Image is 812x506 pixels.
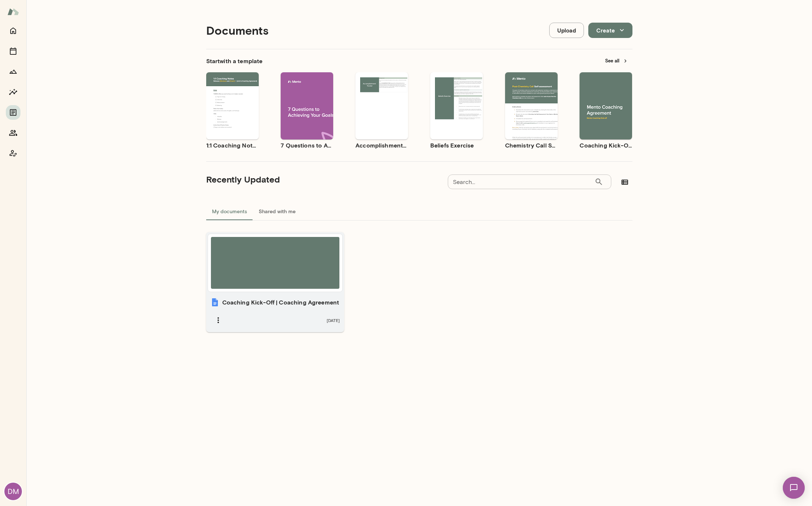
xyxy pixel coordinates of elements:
[601,55,632,66] button: See all
[4,483,22,500] div: DM
[281,141,333,150] h6: 7 Questions to Achieving Your Goals
[6,85,20,99] button: Insights
[6,23,20,38] button: Home
[206,203,253,220] button: My documents
[206,203,632,220] div: documents tabs
[211,298,219,307] img: Coaching Kick-Off | Coaching Agreement
[580,141,632,150] h6: Coaching Kick-Off | Coaching Agreement
[206,23,269,37] h4: Documents
[6,126,20,140] button: Members
[206,173,280,185] h5: Recently Updated
[253,203,301,220] button: Shared with me
[222,298,339,307] h6: Coaching Kick-Off | Coaching Agreement
[430,141,483,150] h6: Beliefs Exercise
[6,64,20,79] button: Growth Plan
[6,44,20,58] button: Sessions
[588,23,632,38] button: Create
[327,317,340,323] span: [DATE]
[206,141,259,150] h6: 1:1 Coaching Notes
[549,23,584,38] button: Upload
[6,146,20,161] button: Coach app
[355,141,408,150] h6: Accomplishment Tracker
[6,105,20,120] button: Documents
[7,5,19,19] img: Mento
[206,57,263,65] h6: Start with a template
[505,141,558,150] h6: Chemistry Call Self-Assessment [Coaches only]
